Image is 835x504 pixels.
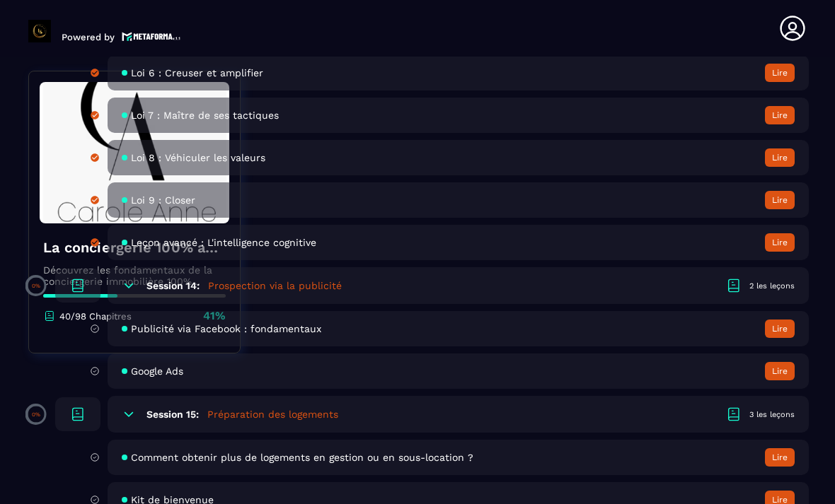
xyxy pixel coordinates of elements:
[765,64,795,82] button: Lire
[131,194,195,206] span: Loi 9 : Closer
[765,148,795,167] button: Lire
[62,32,115,42] p: Powered by
[146,280,200,291] h6: Session 14:
[203,308,226,324] p: 41%
[765,362,795,380] button: Lire
[59,311,132,322] p: 40/98 Chapitres
[131,237,316,248] span: Leçon avancé : L'intelligence cognitive
[43,238,226,257] h4: La conciergerie 100% automatisée
[40,82,229,223] img: banner
[32,411,40,418] p: 0%
[765,106,795,124] button: Lire
[765,233,795,252] button: Lire
[131,152,265,163] span: Loi 8 : Véhiculer les valeurs
[765,320,795,338] button: Lire
[749,281,795,291] div: 2 les leçons
[765,448,795,467] button: Lire
[131,67,263,78] span: Loi 6 : Creuser et amplifier
[131,323,321,334] span: Publicité via Facebook : fondamentaux
[131,365,183,377] span: Google Ads
[122,30,181,42] img: logo
[146,409,199,420] h6: Session 15:
[43,264,226,287] p: Découvrez les fondamentaux de la conciergerie immobilière 100% automatisée. Cette formation est c...
[32,283,40,289] p: 0%
[765,191,795,209] button: Lire
[749,409,795,420] div: 3 les leçons
[208,279,342,293] h5: Prospection via la publicité
[207,407,338,421] h5: Préparation des logements
[131,110,279,121] span: Loi 7 : Maître de ses tactiques
[28,20,51,42] img: logo-branding
[131,452,473,463] span: Comment obtenir plus de logements en gestion ou en sous-location ?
